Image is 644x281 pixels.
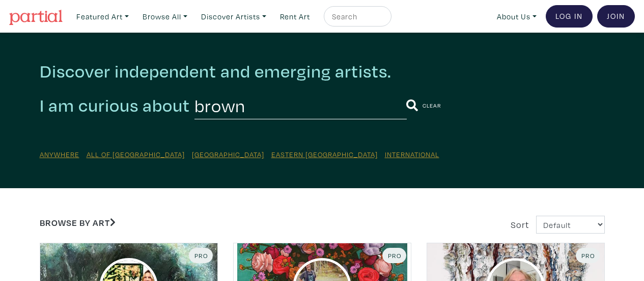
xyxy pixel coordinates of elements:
[271,149,378,159] a: Eastern [GEOGRAPHIC_DATA]
[197,6,271,27] a: Discover Artists
[331,10,382,23] input: Search
[138,6,192,27] a: Browse All
[423,99,441,111] a: Clear
[72,6,133,27] a: Featured Art
[492,6,541,27] a: About Us
[40,149,79,159] a: Anywhere
[387,251,402,260] span: Pro
[597,5,635,28] a: Join
[40,94,190,117] h2: I am curious about
[87,149,185,159] a: All of [GEOGRAPHIC_DATA]
[193,251,208,260] span: Pro
[511,219,529,231] span: Sort
[40,217,116,228] a: Browse by Art
[546,5,593,28] a: Log In
[40,60,605,82] h2: Discover independent and emerging artists.
[580,251,595,260] span: Pro
[385,149,439,159] a: International
[192,149,264,159] a: [GEOGRAPHIC_DATA]
[423,101,441,109] small: Clear
[275,6,315,27] a: Rent Art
